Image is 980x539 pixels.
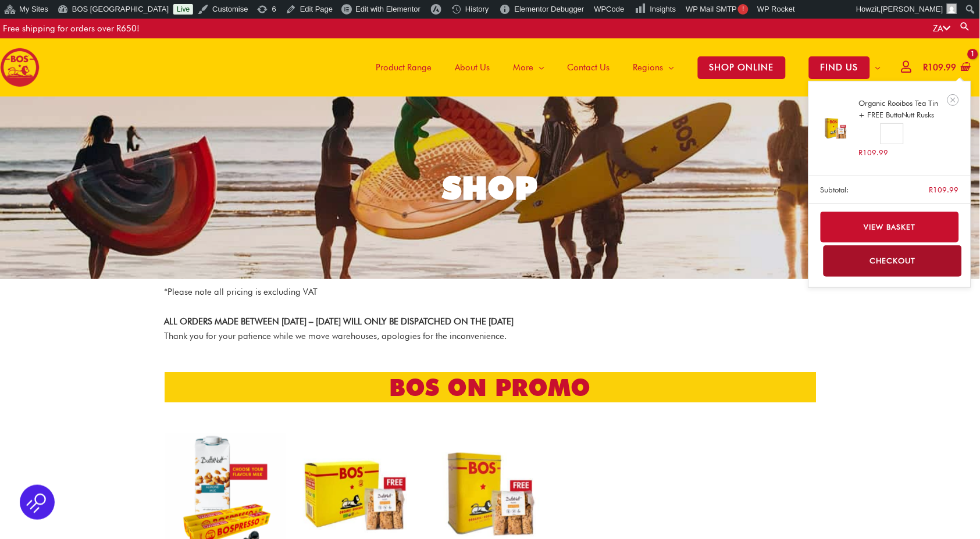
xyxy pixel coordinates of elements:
[165,285,816,299] p: *Please note all pricing is excluding VAT
[821,212,960,242] a: View basket
[364,38,443,97] a: Product Range
[376,50,432,85] span: Product Range
[960,21,971,32] a: Search button
[933,23,951,34] a: ZA
[633,50,664,85] span: Regions
[501,38,556,97] a: More
[858,98,945,120] a: Organic Rooibos Tea Tin + FREE ButtaNutt Rusks
[821,184,876,196] strong: Subtotal:
[650,5,676,13] span: Insights
[568,50,610,85] span: Contact Us
[947,94,959,106] a: Remove Organic Rooibos Tea Tin + FREE ButtaNutt Rusks from cart
[881,123,903,144] input: Product quantity
[821,113,851,144] img: organic rooibos tea tin
[355,5,420,13] span: Edit with Elementor
[556,38,622,97] a: Contact Us
[809,56,870,79] span: FIND US
[858,148,863,157] span: R
[698,56,786,79] span: SHOP ONLINE
[3,19,140,38] div: Free shipping for orders over R650!
[443,172,538,204] div: SHOP
[165,372,816,402] h2: bos on promo
[929,185,933,194] span: R
[165,316,514,327] strong: ALL ORDERS MADE BETWEEN [DATE] – [DATE] WILL ONLY BE DISPATCHED ON THE [DATE]
[929,185,959,194] bdi: 109.99
[824,245,963,276] a: Checkout
[924,62,928,73] span: R
[924,62,957,73] bdi: 109.99
[881,5,943,13] span: [PERSON_NAME]
[738,4,749,15] span: !
[165,315,816,344] p: Thank you for your patience while we move warehouses, apologies for the inconvenience.
[921,55,971,81] a: View Shopping Cart, 1 items
[686,38,797,97] a: SHOP ONLINE
[355,38,893,97] nav: Site Navigation
[513,50,533,85] span: More
[443,38,501,97] a: About Us
[455,50,490,85] span: About Us
[173,4,193,15] a: Live
[622,38,686,97] a: Regions
[858,148,888,157] bdi: 109.99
